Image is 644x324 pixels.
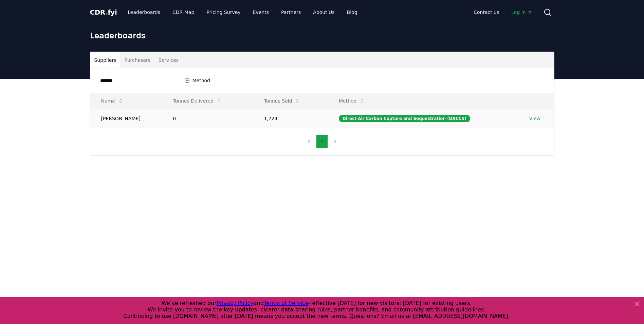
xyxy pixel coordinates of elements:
nav: Main [468,6,538,18]
a: Contact us [468,6,504,18]
button: 1 [316,135,328,148]
a: Blog [342,6,363,18]
button: Services [154,52,183,68]
span: . [105,8,108,16]
span: Log in [511,9,532,16]
a: About Us [308,6,340,18]
button: Name [96,94,129,108]
div: Direct Air Carbon Capture and Sequestration (DACCS) [339,115,470,122]
h1: Leaderboards [90,30,554,41]
a: CDR Map [167,6,200,18]
button: Tonnes Sold [258,94,306,108]
td: 1,724 [253,109,328,128]
button: Method [333,94,370,108]
a: Events [247,6,274,18]
a: View [529,115,540,122]
a: CDR.fyi [90,7,117,17]
a: Log in [506,6,538,18]
nav: Main [122,6,363,18]
button: Method [180,75,215,86]
button: Suppliers [90,52,121,68]
td: 0 [162,109,253,128]
button: Tonnes Delivered [167,94,227,108]
td: [PERSON_NAME] [90,109,162,128]
a: Partners [276,6,306,18]
span: CDR fyi [90,8,117,16]
button: Purchasers [120,52,154,68]
a: Pricing Survey [201,6,246,18]
a: Leaderboards [122,6,166,18]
